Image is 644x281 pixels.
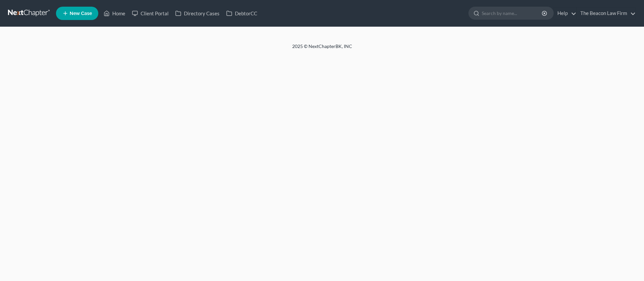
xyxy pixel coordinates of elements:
span: New Case [70,11,92,16]
a: Help [554,7,576,19]
input: Search by name... [482,7,543,19]
a: Home [100,7,129,19]
div: 2025 © NextChapterBK, INC [132,43,512,55]
a: Directory Cases [172,7,223,19]
a: DebtorCC [223,7,261,19]
a: Client Portal [129,7,172,19]
a: The Beacon Law Firm [577,7,636,19]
